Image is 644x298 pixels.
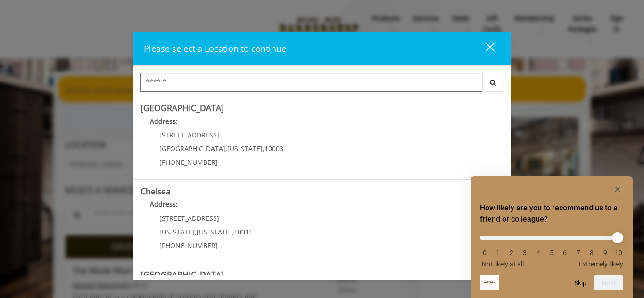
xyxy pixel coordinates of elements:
[195,227,197,236] span: ,
[232,227,234,236] span: ,
[560,249,570,257] li: 6
[579,260,623,268] span: Extremely likely
[197,227,232,236] span: [US_STATE]
[480,202,623,225] h2: How likely are you to recommend us to a friend or colleague? Select an option from 0 to 10, with ...
[234,227,253,236] span: 10011
[159,227,195,236] span: [US_STATE]
[480,229,623,268] div: How likely are you to recommend us to a friend or colleague? Select an option from 0 to 10, with ...
[574,249,583,257] li: 7
[547,249,556,257] li: 5
[534,249,543,257] li: 4
[140,185,171,197] b: Chelsea
[487,79,498,86] i: Search button
[482,260,524,268] span: Not likely at all
[159,214,219,223] span: [STREET_ADDRESS]
[493,249,503,257] li: 1
[159,241,218,250] span: [PHONE_NUMBER]
[601,249,610,257] li: 9
[150,200,178,209] b: Address:
[520,249,529,257] li: 3
[159,130,219,139] span: [STREET_ADDRESS]
[140,102,224,113] b: [GEOGRAPHIC_DATA]
[159,158,218,167] span: [PHONE_NUMBER]
[468,39,500,58] button: close dialog
[140,73,504,97] div: Center Select
[159,144,225,153] span: [GEOGRAPHIC_DATA]
[612,184,623,195] button: Hide survey
[140,73,483,92] input: Search Center
[594,275,623,290] button: Next question
[475,42,494,56] div: close dialog
[140,269,224,280] b: [GEOGRAPHIC_DATA]
[587,249,596,257] li: 8
[480,184,623,290] div: How likely are you to recommend us to a friend or colleague? Select an option from 0 to 10, with ...
[144,43,286,54] span: Please select a Location to continue
[480,249,489,257] li: 0
[227,144,263,153] span: [US_STATE]
[225,144,227,153] span: ,
[574,279,586,287] button: Skip
[264,144,283,153] span: 10003
[507,249,516,257] li: 2
[263,144,264,153] span: ,
[150,117,178,126] b: Address:
[614,249,623,257] li: 10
